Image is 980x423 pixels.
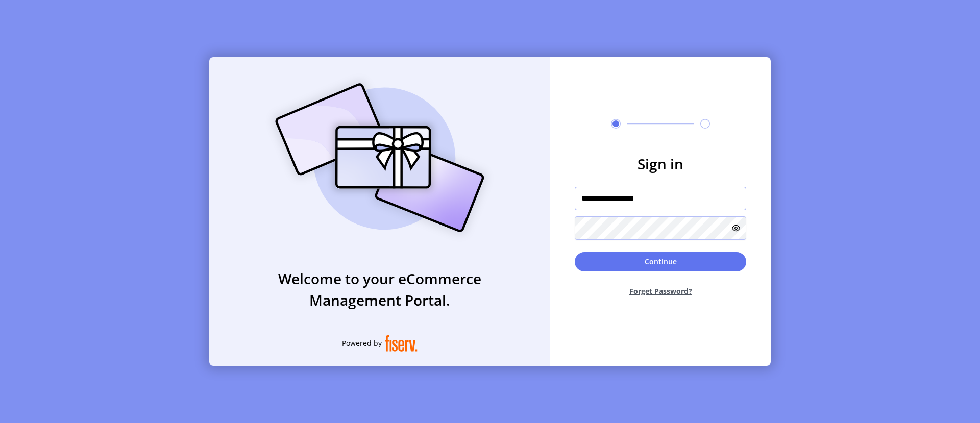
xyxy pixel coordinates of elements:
span: Powered by [342,338,382,349]
h3: Welcome to your eCommerce Management Portal. [209,268,550,311]
img: card_Illustration.svg [260,72,500,243]
button: Continue [575,252,746,271]
h3: Sign in [575,153,746,175]
button: Forget Password? [575,278,746,305]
